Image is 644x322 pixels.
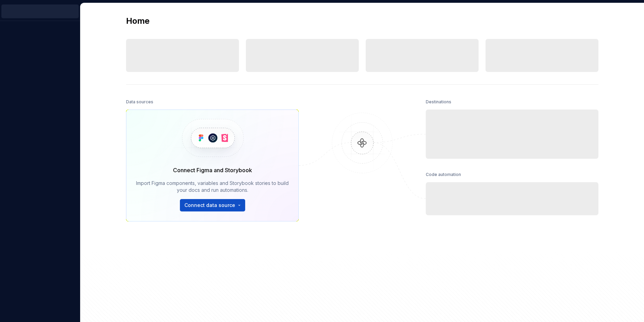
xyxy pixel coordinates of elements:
div: Connect Figma and Storybook [173,166,252,174]
div: Code automation [426,170,461,179]
div: Destinations [426,97,451,107]
h2: Home [126,15,150,27]
div: Import Figma components, variables and Storybook stories to build your docs and run automations. [136,180,289,194]
div: Data sources [126,97,153,107]
button: Connect data source [180,199,245,211]
span: Connect data source [184,202,235,209]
